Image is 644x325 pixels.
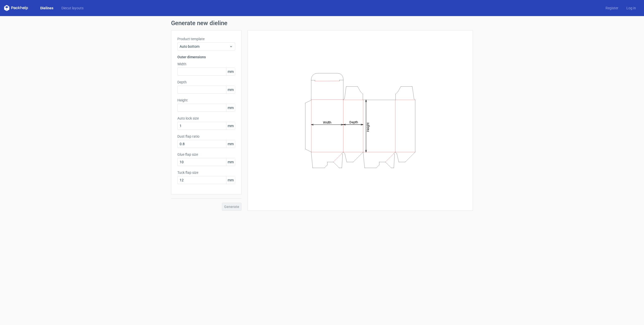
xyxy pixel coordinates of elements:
[177,55,235,60] h3: Outer dimensions
[226,86,235,93] span: mm
[622,6,640,11] a: Log in
[180,44,229,49] span: Auto bottom
[349,120,358,124] tspan: Depth
[366,122,370,132] tspan: Height
[226,68,235,75] span: mm
[226,122,235,130] span: mm
[177,152,235,157] label: Glue flap size
[177,134,235,139] label: Dust flap ratio
[177,80,235,85] label: Depth
[57,6,88,11] a: Diecut layouts
[177,62,235,67] label: Width
[177,36,235,41] label: Product template
[226,176,235,184] span: mm
[177,170,235,175] label: Tuck flap size
[226,104,235,112] span: mm
[177,116,235,121] label: Auto lock size
[323,120,331,124] tspan: Width
[171,20,473,26] h1: Generate new dieline
[226,158,235,166] span: mm
[601,6,622,11] a: Register
[36,6,57,11] a: Dielines
[226,140,235,148] span: mm
[177,98,235,103] label: Height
